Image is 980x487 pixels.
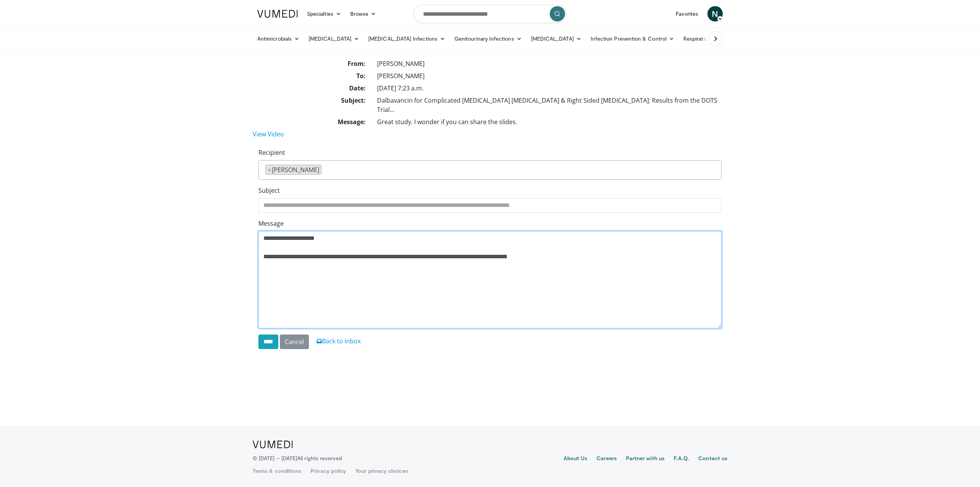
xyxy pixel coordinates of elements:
a: Genitourinary Infections [450,31,526,46]
span: × [268,165,271,174]
img: VuMedi Logo [253,441,293,448]
a: Back to inbox [317,337,361,345]
a: About Us [563,454,588,464]
a: Your privacy choices [355,467,408,475]
a: [MEDICAL_DATA] Infections [364,31,450,46]
a: [MEDICAL_DATA] [526,31,586,46]
dt: Message: [253,117,371,130]
label: Subject [258,186,280,195]
li: Paddy Ssentongo [265,165,322,175]
dd: Dalbavancin for Complicated [MEDICAL_DATA] [MEDICAL_DATA] & Right Sided [MEDICAL_DATA]: Results f... [371,96,727,114]
dt: Date: [253,84,371,96]
img: VuMedi Logo [257,10,298,18]
a: Browse [346,6,381,21]
a: Partner with us [626,454,665,464]
a: Careers [596,454,617,464]
dt: To: [253,71,371,84]
dd: [PERSON_NAME] [371,59,727,68]
a: Contact us [698,454,727,464]
a: Respiratory Infections [679,31,750,46]
a: Antimicrobials [253,31,304,46]
a: Terms & conditions [253,467,301,475]
input: Search topics, interventions [413,5,567,23]
a: Infection Prevention & Control [586,31,679,46]
a: [MEDICAL_DATA] [304,31,364,46]
label: Recipient [258,148,285,157]
a: Cancel [280,335,309,349]
dd: Great study. I wonder if you can share the slides. [371,117,727,126]
a: N [707,6,723,21]
label: Message [258,219,284,228]
a: Specialties [302,6,346,21]
a: View Video [253,130,284,138]
dd: [PERSON_NAME] [371,71,727,80]
a: Privacy policy [310,467,346,475]
p: © [DATE] – [DATE] [253,454,342,462]
dd: [DATE] 7:23 a.m. [371,84,727,93]
dt: Subject: [253,96,371,117]
a: Favorites [671,6,703,21]
dt: From: [253,59,371,71]
span: All rights reserved [297,455,342,461]
a: F.A.Q. [674,454,689,464]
